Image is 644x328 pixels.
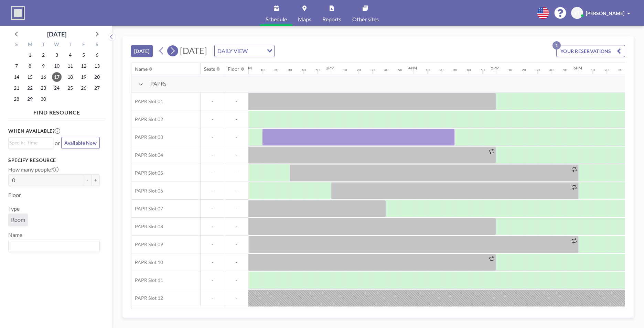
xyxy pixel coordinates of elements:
[216,46,249,55] span: DAILY VIEW
[92,61,102,71] span: Saturday, September 13, 2025
[201,116,224,122] span: -
[536,68,540,72] div: 30
[52,72,62,82] span: Wednesday, September 17, 2025
[131,98,163,105] span: PAPR Slot 01
[453,68,457,72] div: 30
[228,66,239,72] div: Floor
[204,66,215,72] div: Seats
[315,68,320,72] div: 50
[39,61,48,71] span: Tuesday, September 9, 2025
[201,170,224,176] span: -
[8,157,100,163] h3: Specify resource
[47,29,66,39] div: [DATE]
[224,170,248,176] span: -
[55,140,60,146] span: or
[79,72,88,82] span: Friday, September 19, 2025
[131,152,163,158] span: PAPR Slot 04
[224,134,248,140] span: -
[8,205,20,212] label: Type
[8,166,58,173] label: How many people?
[64,140,97,146] span: Available Now
[131,116,163,122] span: PAPR Slot 02
[65,61,75,71] span: Thursday, September 11, 2025
[9,138,53,148] div: Search for option
[135,66,148,72] div: Name
[201,241,224,248] span: -
[11,6,25,20] img: organization-logo
[61,137,100,149] button: Available Now
[77,41,90,50] div: F
[10,41,23,50] div: S
[79,50,88,60] span: Friday, September 5, 2025
[131,170,163,176] span: PAPR Slot 05
[591,68,595,72] div: 10
[224,152,248,158] span: -
[79,61,88,71] span: Friday, September 12, 2025
[9,139,49,146] input: Search for option
[224,223,248,230] span: -
[8,192,21,198] label: Floor
[90,41,104,50] div: S
[25,61,35,71] span: Monday, September 8, 2025
[439,68,443,72] div: 20
[224,277,248,283] span: -
[92,83,102,93] span: Saturday, September 27, 2025
[426,68,430,72] div: 10
[573,65,582,70] div: 6PM
[201,152,224,158] span: -
[150,80,167,87] span: PAPRs
[481,68,485,72] div: 50
[201,134,224,140] span: -
[201,206,224,212] span: -
[266,17,287,22] span: Schedule
[215,45,274,57] div: Search for option
[586,10,624,16] span: [PERSON_NAME]
[552,41,561,50] p: 1
[11,216,25,223] span: Room
[12,72,21,82] span: Sunday, September 14, 2025
[39,50,48,60] span: Tuesday, September 2, 2025
[224,241,248,248] span: -
[131,188,163,194] span: PAPR Slot 06
[224,259,248,265] span: -
[201,188,224,194] span: -
[131,259,163,265] span: PAPR Slot 10
[131,277,163,283] span: PAPR Slot 11
[25,50,35,60] span: Monday, September 1, 2025
[352,17,379,22] span: Other sites
[92,174,100,186] button: +
[467,68,471,72] div: 40
[39,83,48,93] span: Tuesday, September 23, 2025
[288,68,292,72] div: 30
[65,83,75,93] span: Thursday, September 25, 2025
[224,206,248,212] span: -
[131,295,163,301] span: PAPR Slot 12
[65,50,75,60] span: Thursday, September 4, 2025
[65,72,75,82] span: Thursday, September 18, 2025
[201,259,224,265] span: -
[25,94,35,104] span: Monday, September 29, 2025
[8,231,22,238] label: Name
[491,65,500,70] div: 5PM
[201,98,224,105] span: -
[131,206,163,212] span: PAPR Slot 07
[131,45,153,57] button: [DATE]
[604,68,609,72] div: 20
[343,68,347,72] div: 10
[260,68,265,72] div: 10
[9,241,96,250] input: Search for option
[39,94,48,104] span: Tuesday, September 30, 2025
[92,50,102,60] span: Saturday, September 6, 2025
[37,41,50,50] div: T
[224,116,248,122] span: -
[9,240,99,252] div: Search for option
[83,174,92,186] button: -
[12,83,21,93] span: Sunday, September 21, 2025
[131,134,163,140] span: PAPR Slot 03
[508,68,512,72] div: 10
[131,223,163,230] span: PAPR Slot 08
[63,41,77,50] div: T
[131,241,163,248] span: PAPR Slot 09
[556,45,625,57] button: YOUR RESERVATIONS1
[50,41,64,50] div: W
